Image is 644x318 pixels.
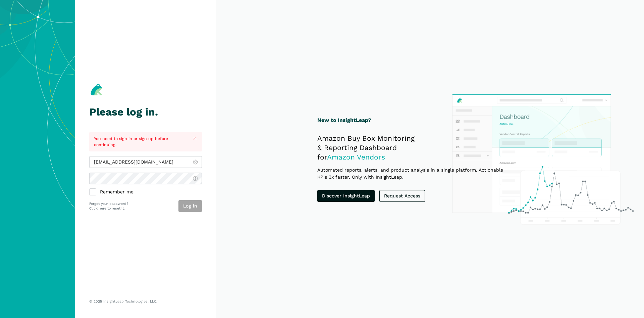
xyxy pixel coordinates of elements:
[449,91,637,228] img: InsightLeap Product
[317,134,514,162] h2: Amazon Buy Box Monitoring & Reporting Dashboard for
[89,206,125,211] a: Click here to reset it.
[317,167,514,181] p: Automated reports, alerts, and product analysis in a single platform. Actionable KPIs 3x faster. ...
[191,134,199,143] button: Close
[89,201,128,207] p: Forgot your password?
[379,190,425,202] a: Request Access
[89,299,202,304] p: © 2025 InsightLeap Technologies, LLC.
[89,156,202,168] input: admin@insightleap.com
[89,106,202,118] h1: Please log in.
[317,190,375,202] a: Discover InsightLeap
[317,116,514,125] h1: New to InsightLeap?
[327,153,385,161] span: Amazon Vendors
[94,136,186,148] p: You need to sign in or sign up before continuing.
[89,189,202,195] label: Remember me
